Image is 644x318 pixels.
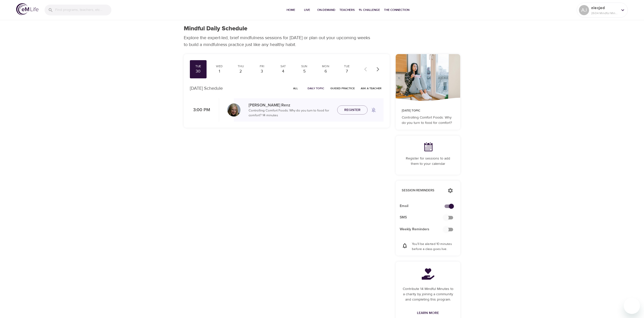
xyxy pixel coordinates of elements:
p: Register for sessions to add them to your calendar [402,156,454,167]
div: AJ [579,5,589,15]
button: Register [337,105,368,115]
button: Guided Practice [328,84,357,92]
div: 7 [340,69,353,74]
div: 1 [213,69,226,74]
p: [DATE] Topic [402,108,454,113]
span: On-Demand [317,7,335,13]
iframe: Button to launch messaging window [624,298,640,314]
div: 4 [277,69,290,74]
p: alexjed [591,5,618,11]
div: 30 [192,69,205,74]
div: 2 [234,69,247,74]
div: Tue [192,64,205,69]
span: Live [301,7,313,13]
div: Sat [277,64,290,69]
div: Fri [256,64,268,69]
div: Mon [319,64,332,69]
button: Ask a Teacher [359,84,384,92]
span: Register [344,107,360,113]
span: Email [400,203,448,209]
span: The Connection [384,7,409,13]
span: SMS [400,215,448,220]
p: Contribute 14 Mindful Minutes to a charity by joining a community and completing this program. [402,286,454,302]
div: Tue [340,64,353,69]
span: All [289,86,301,91]
a: Learn More [415,308,441,318]
p: [DATE] Schedule [190,85,223,92]
p: 3:00 PM [190,107,210,113]
div: 3 [256,69,268,74]
span: Ask a Teacher [361,86,381,91]
span: Home [285,7,297,13]
div: 6 [319,69,332,74]
div: Wed [213,64,226,69]
img: Diane_Renz-min.jpg [227,103,240,117]
h1: Mindful Daily Schedule [184,25,247,32]
p: You'll be alerted 10 minutes before a class goes live. [412,242,454,252]
span: Daily Topic [308,86,324,91]
div: Sun [298,64,311,69]
p: 2604 Mindful Minutes [591,11,618,15]
div: Thu [234,64,247,69]
p: Controlling Comfort Foods: Why do you turn to food for comfort? [402,115,454,126]
button: Daily Topic [306,84,326,92]
span: Weekly Reminders [400,227,448,232]
img: logo [16,3,38,15]
span: 1% Challenge [359,7,380,13]
span: Remind me when a class goes live every Tuesday at 3:00 PM [368,104,380,116]
input: Find programs, teachers, etc... [55,5,111,15]
p: Session Reminders [402,188,442,193]
button: All [287,84,304,92]
span: Learn More [417,310,439,316]
div: 5 [298,69,311,74]
span: Teachers [339,7,355,13]
p: [PERSON_NAME] Renz [249,102,333,108]
p: Controlling Comfort Foods: Why do you turn to food for comfort? · 14 minutes [249,108,333,118]
span: Guided Practice [330,86,355,91]
p: Explore the expert-led, brief mindfulness sessions for [DATE] or plan out your upcoming weeks to ... [184,34,374,48]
